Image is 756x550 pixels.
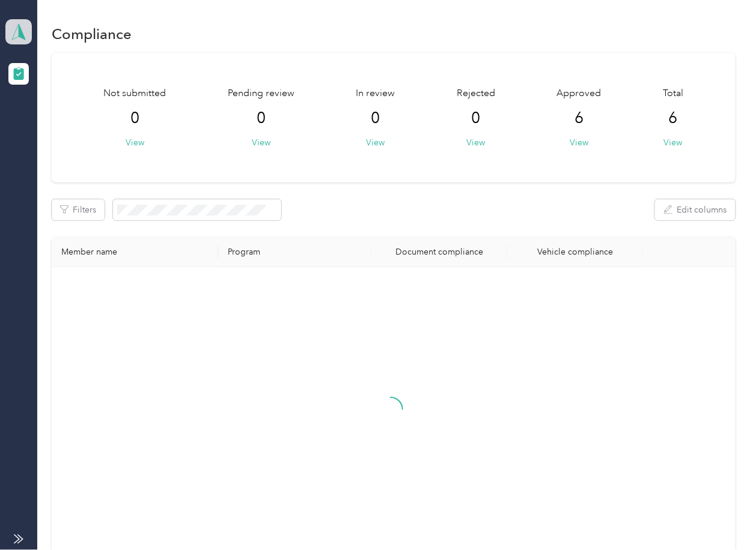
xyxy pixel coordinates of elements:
button: View [570,136,588,149]
button: Edit columns [655,199,736,220]
button: View [126,136,144,149]
span: 0 [472,109,481,128]
span: 6 [669,109,678,128]
button: View [252,136,270,149]
span: 6 [575,109,584,128]
iframe: Everlance-gr Chat Button Frame [689,483,756,550]
th: Member name [52,237,218,267]
span: Pending review [228,86,294,101]
h1: Compliance [52,28,132,40]
span: 0 [371,109,380,128]
span: Rejected [457,86,495,101]
button: Filters [52,199,105,220]
button: View [367,136,385,149]
span: 0 [257,109,266,128]
span: Total [663,86,683,101]
th: Program [218,237,372,267]
div: Document compliance [382,247,498,257]
div: Vehicle compliance [517,247,633,257]
span: Approved [557,86,602,101]
span: Not submitted [104,86,166,101]
button: View [467,136,486,149]
span: 0 [130,109,139,128]
span: In review [356,86,395,101]
button: View [664,136,683,149]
